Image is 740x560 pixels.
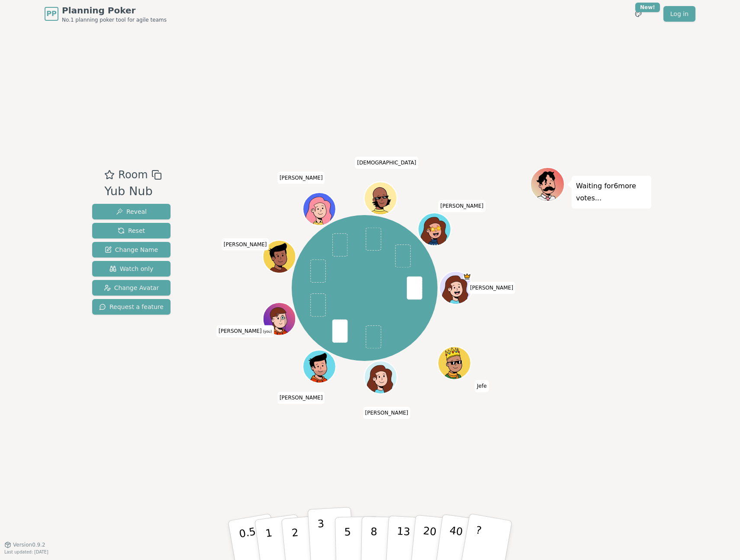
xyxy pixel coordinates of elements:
[92,280,171,296] button: Change Avatar
[264,304,294,335] button: Click to change your avatar
[475,380,489,393] span: Click to change your name
[92,223,171,238] button: Reset
[468,282,515,294] span: Click to change your name
[105,245,158,254] span: Change Name
[109,264,154,273] span: Watch only
[631,6,646,22] button: New!
[4,550,48,554] span: Last updated: [DATE]
[118,226,145,235] span: Reset
[13,541,45,548] span: Version 0.9.2
[104,183,161,200] div: Yub Nub
[104,167,115,183] button: Add as favourite
[46,9,56,19] span: PP
[92,299,171,315] button: Request a feature
[222,238,269,251] span: Click to change your name
[463,273,471,281] span: Jon is the host
[277,172,325,184] span: Click to change your name
[438,200,486,212] span: Click to change your name
[4,541,45,548] button: Version0.9.2
[99,303,164,311] span: Request a feature
[62,16,167,23] span: No.1 planning poker tool for agile teams
[262,330,272,334] span: (you)
[45,4,167,23] a: PPPlanning PokerNo.1 planning poker tool for agile teams
[277,392,325,404] span: Click to change your name
[92,261,171,277] button: Watch only
[92,242,171,257] button: Change Name
[635,3,660,12] div: New!
[663,6,695,22] a: Log in
[363,407,411,419] span: Click to change your name
[118,167,148,183] span: Room
[62,4,167,16] span: Planning Poker
[355,157,418,169] span: Click to change your name
[116,207,147,216] span: Reveal
[576,180,647,204] p: Waiting for 6 more votes...
[92,204,171,219] button: Reveal
[104,283,159,292] span: Change Avatar
[216,325,274,338] span: Click to change your name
